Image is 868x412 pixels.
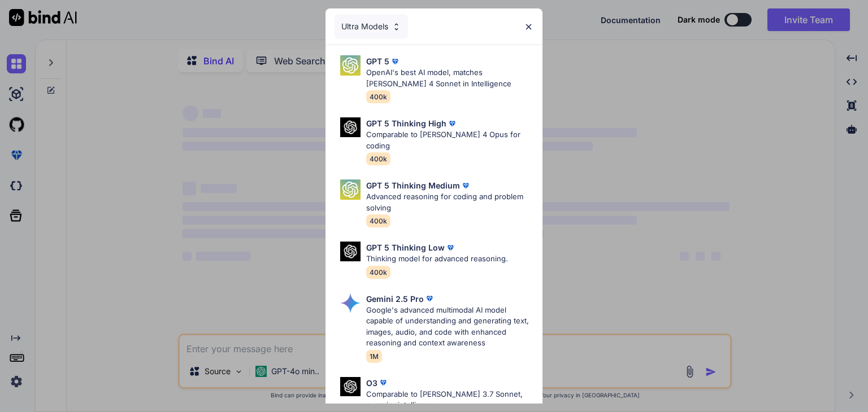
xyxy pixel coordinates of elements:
img: Pick Models [340,179,361,200]
p: O3 [366,377,377,389]
div: Ultra Models [335,14,408,39]
p: GPT 5 Thinking High [366,117,446,129]
img: premium [446,118,458,129]
img: Pick Models [340,377,361,397]
p: Thinking model for advanced reasoning. [366,253,508,265]
img: premium [460,180,471,191]
img: premium [389,56,401,67]
img: Pick Models [340,117,361,137]
img: Pick Models [340,293,361,313]
p: OpenAI's best AI model, matches [PERSON_NAME] 4 Sonnet in Intelligence [366,67,533,89]
p: Advanced reasoning for coding and problem solving [366,191,533,213]
img: close [524,22,533,32]
p: GPT 5 Thinking Low [366,242,445,253]
img: Pick Models [340,242,361,261]
span: 400k [366,266,390,279]
span: 1M [366,350,382,363]
img: premium [377,377,389,388]
p: GPT 5 [366,55,389,67]
span: 400k [366,152,390,165]
img: Pick Models [340,55,361,76]
p: Comparable to [PERSON_NAME] 4 Opus for coding [366,129,533,151]
p: Comparable to [PERSON_NAME] 3.7 Sonnet, superior intelligence [366,389,533,411]
p: Google's advanced multimodal AI model capable of understanding and generating text, images, audio... [366,305,533,349]
img: premium [424,293,435,304]
p: GPT 5 Thinking Medium [366,179,460,191]
span: 400k [366,214,390,227]
span: 400k [366,90,390,103]
p: Gemini 2.5 Pro [366,293,424,305]
img: Pick Models [392,22,401,32]
img: premium [445,242,456,253]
